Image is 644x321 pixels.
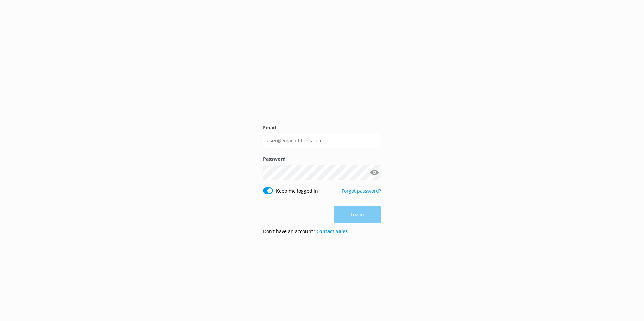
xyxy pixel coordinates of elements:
a: Contact Sales [316,228,348,235]
label: Password [263,155,381,163]
p: Don’t have an account? [263,228,348,235]
button: Show password [367,166,381,179]
input: user@emailaddress.com [263,133,381,148]
a: Forgot password? [342,188,381,194]
label: Keep me logged in [276,187,318,195]
label: Email [263,124,381,131]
